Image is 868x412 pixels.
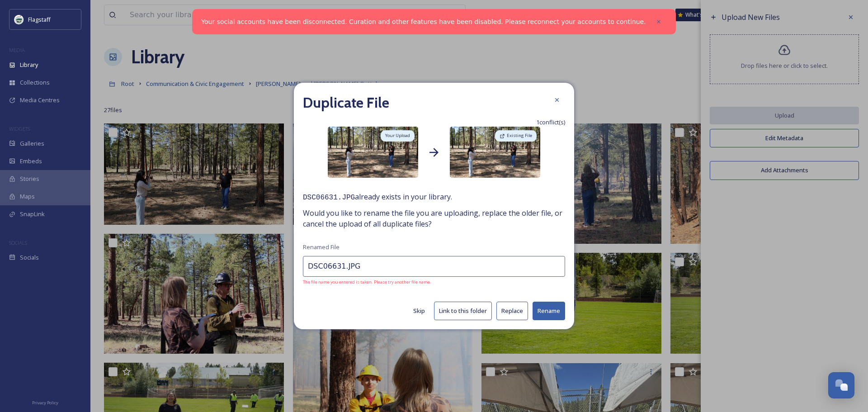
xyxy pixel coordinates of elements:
span: Would you like to rename the file you are uploading, replace the older file, or cancel the upload... [303,208,565,229]
span: The file name you entered is taken. Please try another file name. [303,279,565,285]
span: Existing File [507,133,532,139]
span: Embeds [20,157,42,166]
span: SOCIALS [9,239,27,246]
a: Existing File [494,129,538,142]
h2: Duplicate File [303,92,389,114]
span: WIDGETS [9,125,30,132]
span: Stories [20,175,39,183]
a: Privacy Policy [32,397,58,407]
button: Open Chat [828,372,854,398]
button: Link to this folder [434,302,492,320]
button: Rename [533,302,565,320]
span: Socials [20,253,39,262]
span: Flagstaff [28,15,51,24]
input: My file [303,256,565,277]
a: Your social accounts have been disconnected. Curation and other features have been disabled. Plea... [201,17,646,27]
span: Library [20,61,38,69]
span: Galleries [20,139,44,148]
img: 58ecfd57-739c-408d-89cc-2441ba47f724.jpg [450,127,540,178]
span: SnapLink [20,210,45,218]
span: Privacy Policy [32,400,58,406]
button: Skip [409,302,429,320]
span: already exists in your library. [303,191,565,203]
span: Renamed File [303,243,340,251]
span: Maps [20,192,35,201]
kbd: DSC06631.JPG [303,194,355,202]
span: Your Upload [385,133,410,139]
span: 1 conflict(s) [536,118,565,127]
span: Media Centres [20,96,60,104]
img: images%20%282%29.jpeg [14,15,24,24]
span: MEDIA [9,47,25,53]
span: Collections [20,78,50,87]
button: Replace [496,302,528,320]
